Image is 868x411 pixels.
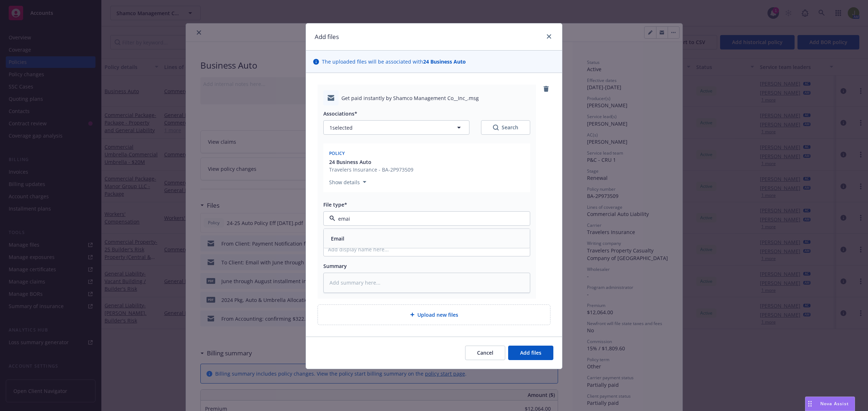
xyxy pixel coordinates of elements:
div: Drag to move [805,397,814,411]
span: Nova Assist [820,401,849,407]
button: Email [331,235,344,242]
span: Summary [323,263,347,269]
input: Filter by keyword [335,215,515,222]
div: Upload new files [318,304,550,325]
span: Upload new files [417,311,458,319]
button: Nova Assist [805,397,855,411]
input: Add display name here... [324,242,530,256]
